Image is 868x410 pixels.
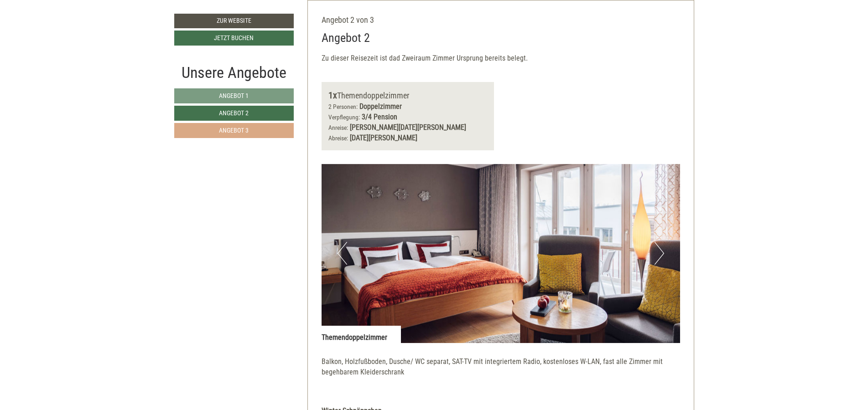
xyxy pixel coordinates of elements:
[655,242,664,265] button: Next
[219,127,249,134] span: Angebot 3
[322,30,370,46] div: Angebot 2
[328,134,348,142] small: Abreise:
[322,164,680,343] img: image
[328,103,358,110] small: 2 Personen:
[350,133,417,142] b: [DATE][PERSON_NAME]
[350,123,466,132] b: [PERSON_NAME][DATE][PERSON_NAME]
[174,61,294,84] div: Unsere Angebote
[322,357,680,388] p: Balkon, Holzfußboden, Dusche/ WC separat, SAT-TV mit integriertem Radio, kostenloses W-LAN, fast ...
[359,102,402,111] b: Doppelzimmer
[322,53,680,64] p: Zu dieser Reisezeit ist dad Zweiraum Zimmer Ursprung bereits belegt.
[322,326,401,343] div: Themendoppelzimmer
[362,113,397,121] b: 3/4 Pension
[328,124,348,131] small: Anreise:
[174,14,294,28] a: Zur Website
[219,109,249,117] span: Angebot 2
[338,242,347,265] button: Previous
[322,15,374,25] span: Angebot 2 von 3
[328,89,487,102] div: Themendoppelzimmer
[328,113,360,121] small: Verpflegung:
[174,31,294,46] a: Jetzt buchen
[219,92,249,99] span: Angebot 1
[328,90,337,101] b: 1x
